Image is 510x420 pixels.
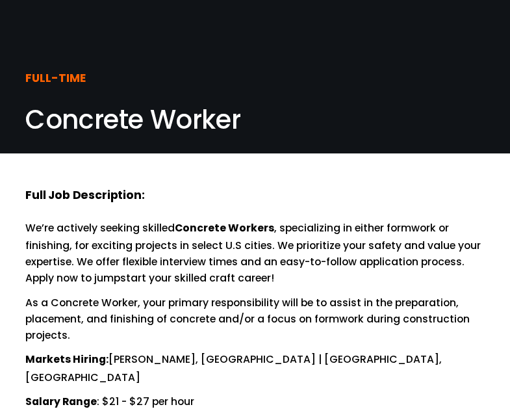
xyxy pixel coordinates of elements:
p: [PERSON_NAME], [GEOGRAPHIC_DATA] | [GEOGRAPHIC_DATA], [GEOGRAPHIC_DATA] [25,351,485,385]
strong: Markets Hiring: [25,352,108,369]
strong: FULL-TIME [25,69,86,89]
strong: Full Job Description: [25,186,144,206]
p: : $21 - $27 per hour [25,393,485,411]
p: As a Concrete Worker, your primary responsibility will be to assist in the preparation, placement... [25,295,485,344]
span: Concrete Worker [25,101,240,138]
strong: Concrete Workers [175,220,274,238]
strong: Salary Range [25,394,97,412]
p: We’re actively seeking skilled , specializing in either formwork or finishing, for exciting proje... [25,220,485,287]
